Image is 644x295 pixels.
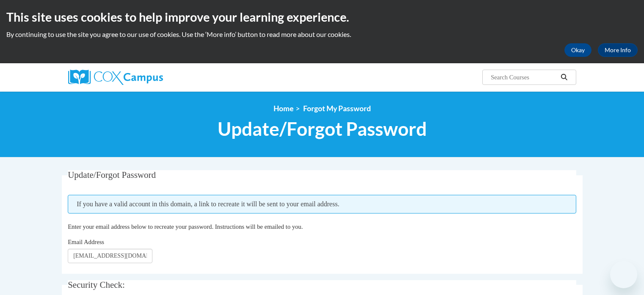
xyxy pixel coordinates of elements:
h2: This site uses cookies to help improve your learning experience. [6,8,638,25]
span: Enter your email address below to recreate your password. Instructions will be emailed to you. [68,223,303,230]
span: Update/Forgot Password [218,118,427,140]
a: Cox Campus [68,70,229,85]
button: Okay [564,43,591,57]
iframe: Button to launch messaging window [610,261,637,288]
span: Security Check: [68,280,125,290]
img: Cox Campus [68,70,163,85]
span: Forgot My Password [303,104,371,113]
span: If you have a valid account in this domain, a link to recreate it will be sent to your email addr... [68,195,576,214]
span: Update/Forgot Password [68,170,156,180]
span: Email Address [68,239,104,245]
input: Search Courses [490,72,558,82]
a: More Info [598,43,638,57]
button: Search [558,72,570,82]
input: Email [68,249,152,263]
a: Home [274,104,293,113]
p: By continuing to use the site you agree to our use of cookies. Use the ‘More info’ button to read... [6,30,638,39]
